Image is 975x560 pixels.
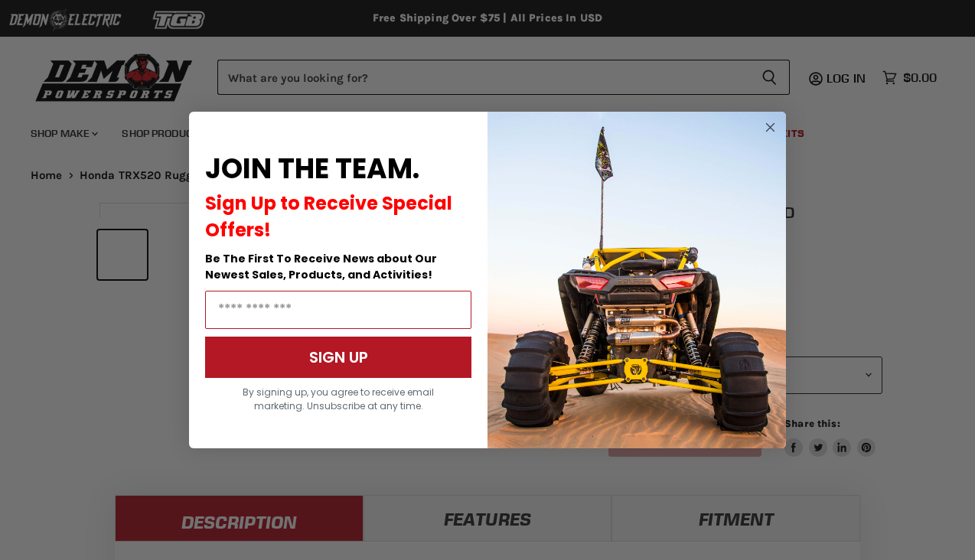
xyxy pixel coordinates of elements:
button: SIGN UP [205,337,471,378]
button: Close dialog [761,118,780,137]
span: By signing up, you agree to receive email marketing. Unsubscribe at any time. [243,386,434,412]
img: a9095488-b6e7-41ba-879d-588abfab540b.jpeg [487,112,786,448]
input: Email Address [205,291,471,329]
span: JOIN THE TEAM. [205,149,419,188]
span: Sign Up to Receive Special Offers! [205,190,452,243]
span: Be The First To Receive News about Our Newest Sales, Products, and Activities! [205,251,437,282]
